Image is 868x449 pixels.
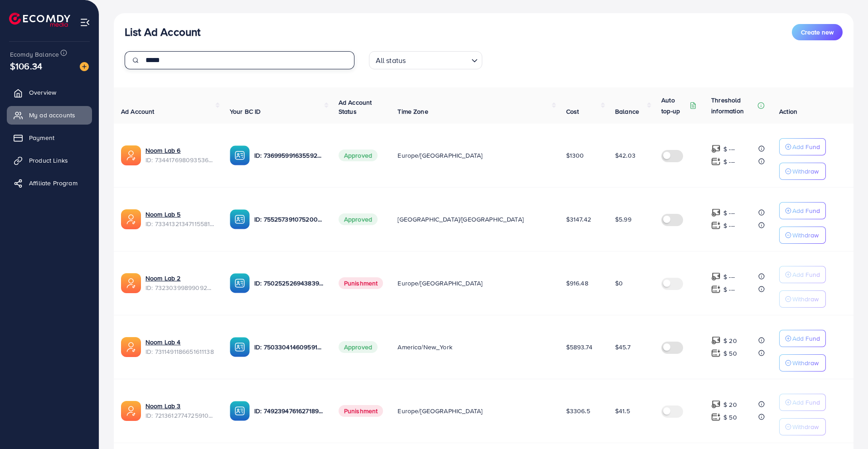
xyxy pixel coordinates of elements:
[7,106,92,124] a: My ad accounts
[121,145,141,165] img: ic-ads-acc.e4c84228.svg
[779,266,826,283] button: Add Fund
[80,62,89,71] img: image
[711,144,721,154] img: top-up amount
[7,174,92,192] a: Affiliate Program
[779,202,826,219] button: Add Fund
[121,273,141,293] img: ic-ads-acc.e4c84228.svg
[29,111,75,120] span: My ad accounts
[779,290,826,308] button: Withdraw
[792,421,819,432] p: Withdraw
[29,133,54,142] span: Payment
[145,219,215,228] span: ID: 7334132134711558146
[779,330,826,347] button: Add Fund
[398,406,482,415] span: Europe/[GEOGRAPHIC_DATA]
[145,411,215,420] span: ID: 7213612774725910530
[792,141,820,152] p: Add Fund
[615,279,623,288] span: $0
[792,230,819,241] p: Withdraw
[374,54,408,67] span: All status
[792,166,819,177] p: Withdraw
[145,146,215,164] div: <span class='underline'>Noom Lab 6</span></br>7344176980935360513
[339,150,378,161] span: Approved
[566,107,579,116] span: Cost
[339,98,372,116] span: Ad Account Status
[566,215,591,224] span: $3147.42
[254,342,324,352] p: ID: 7503304146095915016
[254,278,324,289] p: ID: 7502525269438398465
[711,285,721,294] img: top-up amount
[779,227,826,244] button: Withdraw
[615,343,630,352] span: $45.7
[711,348,721,358] img: top-up amount
[145,283,215,292] span: ID: 7323039989909209089
[711,208,721,217] img: top-up amount
[80,17,90,28] img: menu
[29,88,56,97] span: Overview
[145,338,215,356] div: <span class='underline'>Noom Lab 4</span></br>7311491186651611138
[566,279,588,288] span: $916.48
[792,357,819,368] p: Withdraw
[145,338,215,347] a: Noom Lab 4
[615,215,631,224] span: $5.99
[723,271,735,282] p: $ ---
[398,343,452,352] span: America/New_York
[339,341,378,353] span: Approved
[711,272,721,281] img: top-up amount
[9,13,70,27] a: logo
[792,294,819,304] p: Withdraw
[339,277,383,289] span: Punishment
[723,399,737,410] p: $ 20
[145,347,215,356] span: ID: 7311491186651611138
[566,151,584,160] span: $1300
[145,210,215,228] div: <span class='underline'>Noom Lab 5</span></br>7334132134711558146
[723,144,735,154] p: $ ---
[230,273,250,293] img: ic-ba-acc.ded83a64.svg
[792,24,843,40] button: Create new
[10,50,59,59] span: Ecomdy Balance
[723,208,735,218] p: $ ---
[792,269,820,280] p: Add Fund
[339,213,378,225] span: Approved
[339,405,383,417] span: Punishment
[29,156,68,165] span: Product Links
[121,401,141,421] img: ic-ads-acc.e4c84228.svg
[829,408,861,442] iframe: Chat
[566,343,592,352] span: $5893.74
[723,335,737,346] p: $ 20
[145,401,215,420] div: <span class='underline'>Noom Lab 3</span></br>7213612774725910530
[801,28,834,37] span: Create new
[398,107,428,116] span: Time Zone
[7,151,92,169] a: Product Links
[145,210,215,219] a: Noom Lab 5
[145,401,215,410] a: Noom Lab 3
[779,354,826,372] button: Withdraw
[723,412,737,423] p: $ 50
[661,95,688,116] p: Auto top-up
[369,51,482,69] div: Search for option
[7,129,92,147] a: Payment
[711,336,721,345] img: top-up amount
[723,348,737,359] p: $ 50
[792,397,820,408] p: Add Fund
[723,220,735,231] p: $ ---
[398,279,482,288] span: Europe/[GEOGRAPHIC_DATA]
[145,274,215,292] div: <span class='underline'>Noom Lab 2</span></br>7323039989909209089
[792,333,820,344] p: Add Fund
[145,155,215,164] span: ID: 7344176980935360513
[779,138,826,155] button: Add Fund
[711,221,721,230] img: top-up amount
[723,284,735,295] p: $ ---
[29,179,78,188] span: Affiliate Program
[792,205,820,216] p: Add Fund
[779,394,826,411] button: Add Fund
[230,401,250,421] img: ic-ba-acc.ded83a64.svg
[779,418,826,435] button: Withdraw
[230,107,261,116] span: Your BC ID
[121,337,141,357] img: ic-ads-acc.e4c84228.svg
[398,215,524,224] span: [GEOGRAPHIC_DATA]/[GEOGRAPHIC_DATA]
[723,156,735,167] p: $ ---
[121,209,141,229] img: ic-ads-acc.e4c84228.svg
[121,107,155,116] span: Ad Account
[145,146,215,155] a: Noom Lab 6
[125,25,200,39] h3: List Ad Account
